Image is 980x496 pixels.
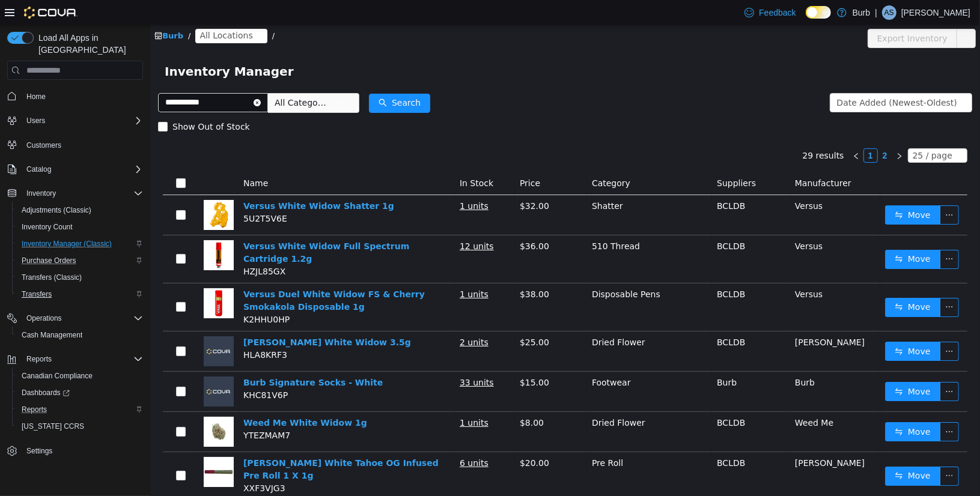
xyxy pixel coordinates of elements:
[93,393,217,403] a: Weed Me White Widow 1g
[93,265,275,287] a: Versus Duel White Widow FS & Cherry Smokakola Disposable 1g
[442,154,480,163] span: Category
[22,222,73,232] span: Inventory Count
[735,181,790,200] button: icon: swapMove
[567,434,595,443] span: BCLDB
[12,202,148,219] button: Adjustments (Classic)
[790,181,809,200] button: icon: ellipsis
[17,328,143,342] span: Cash Management
[645,217,672,226] span: Versus
[309,313,338,322] u: 2 units
[437,347,562,387] td: Footwear
[22,138,66,153] a: Customers
[370,393,394,403] span: $8.00
[17,203,96,217] a: Adjustments (Classic)
[26,92,46,101] span: Home
[17,419,143,434] span: Washington CCRS
[12,252,148,269] button: Purchase Orders
[370,177,399,186] span: $32.00
[7,82,143,491] nav: Complex example
[12,384,148,401] a: Dashboards
[22,89,50,104] a: Home
[22,371,93,381] span: Canadian Compliance
[437,171,562,211] td: Shatter
[806,6,831,19] input: Dark Mode
[437,307,562,347] td: Dried Flower
[687,69,807,87] div: Date Added (Newest-Oldest)
[2,351,148,367] button: Reports
[124,72,179,84] span: All Categories
[26,354,52,364] span: Reports
[22,422,84,431] span: [US_STATE] CCRS
[26,313,62,323] span: Operations
[17,386,75,400] a: Dashboards
[17,386,143,400] span: Dashboards
[22,162,56,177] button: Catalog
[22,311,143,325] span: Operations
[2,136,148,154] button: Customers
[728,124,742,138] li: 2
[17,203,143,217] span: Adjustments (Classic)
[17,402,52,417] a: Reports
[735,398,790,417] button: icon: swapMove
[26,116,45,126] span: Users
[740,1,800,25] a: Feedback
[735,225,790,244] button: icon: swapMove
[713,124,728,138] li: 1
[93,459,135,468] span: XXF3VJG3
[93,325,137,335] span: HLA8KRF3
[17,97,105,107] span: Show Out of Stock
[370,353,399,363] span: $15.00
[38,7,40,16] span: /
[370,313,399,322] span: $25.00
[17,270,143,285] span: Transfers (Classic)
[103,74,111,82] i: icon: close-circle
[53,392,84,422] img: Weed Me White Widow 1g hero shot
[645,154,701,163] span: Manufacturer
[22,88,143,103] span: Home
[53,175,84,205] img: Versus White Widow Shatter 1g hero shot
[567,353,586,363] span: Burb
[17,402,143,417] span: Reports
[759,7,796,19] span: Feedback
[567,313,595,322] span: BCLDB
[93,177,244,186] a: Versus White Widow Shatter 1g
[2,112,148,129] button: Users
[645,313,714,322] span: [PERSON_NAME]
[24,7,78,19] img: Cova
[17,419,89,434] a: [US_STATE] CCRS
[714,124,727,138] a: 1
[790,273,809,292] button: icon: ellipsis
[12,327,148,343] button: Cash Management
[53,216,84,246] img: Versus White Widow Full Spectrum Cartridge 1.2g hero shot
[17,270,87,285] a: Transfers (Classic)
[22,388,70,398] span: Dashboards
[645,177,672,186] span: Versus
[17,369,97,383] a: Canadian Compliance
[309,434,338,443] u: 6 units
[884,5,894,20] span: AS
[22,352,143,366] span: Reports
[22,273,82,282] span: Transfers (Classic)
[53,432,84,462] img: Lord Jones White Tahoe OG Infused Pre Roll 1 X 1g hero shot
[17,237,117,251] a: Inventory Manager (Classic)
[875,5,877,20] p: |
[702,128,710,135] i: icon: left
[309,393,338,403] u: 1 units
[645,353,665,363] span: Burb
[735,273,790,292] button: icon: swapMove
[4,7,33,16] a: icon: shopBurb
[12,269,148,286] button: Transfers (Classic)
[645,265,672,274] span: Versus
[370,154,390,163] span: Price
[806,4,826,23] button: icon: ellipsis
[567,393,595,403] span: BCLDB
[17,237,143,251] span: Inventory Manager (Classic)
[12,235,148,252] button: Inventory Manager (Classic)
[93,313,261,322] a: [PERSON_NAME] White Widow 3.5g
[22,113,50,128] button: Users
[22,289,52,299] span: Transfers
[370,217,399,226] span: $36.00
[17,287,143,301] span: Transfers
[12,418,148,435] button: [US_STATE] CCRS
[790,225,809,244] button: icon: ellipsis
